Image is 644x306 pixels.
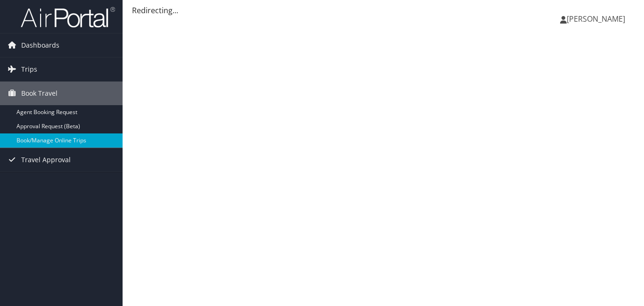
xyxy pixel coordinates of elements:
[21,82,58,105] span: Book Travel
[21,148,71,172] span: Travel Approval
[560,5,635,33] a: [PERSON_NAME]
[132,5,635,16] div: Redirecting...
[21,58,37,81] span: Trips
[21,6,115,28] img: airportal-logo.png
[567,14,625,24] span: [PERSON_NAME]
[21,33,59,57] span: Dashboards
